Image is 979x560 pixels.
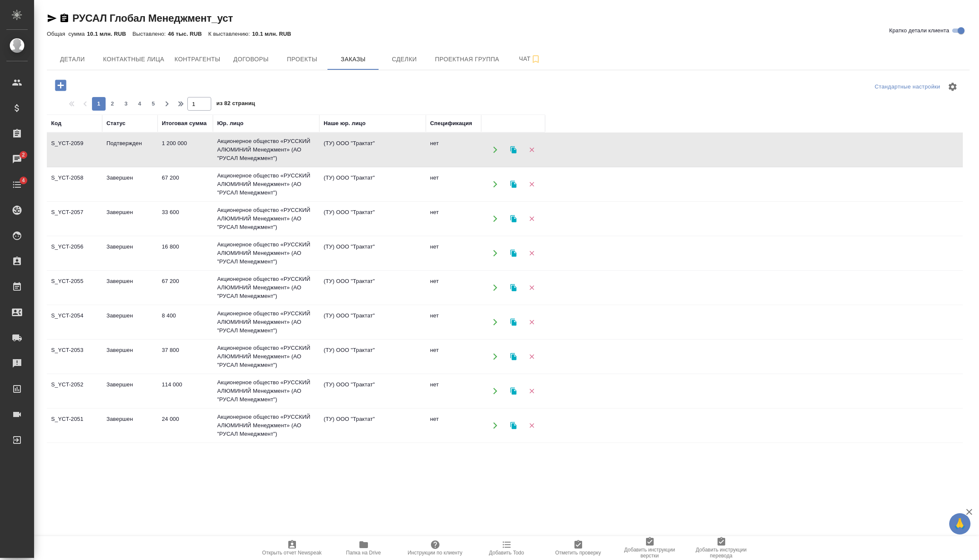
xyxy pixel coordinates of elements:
[102,273,158,303] td: Завершен
[523,176,540,193] button: Удалить
[146,100,160,108] span: 5
[486,348,504,366] button: Открыть
[555,550,601,556] span: Отметить проверку
[486,314,504,331] button: Открыть
[486,417,504,434] button: Открыть
[119,100,133,108] span: 3
[102,169,158,199] td: Завершен
[262,550,322,556] span: Открыть отчет Newspeak
[430,119,472,128] div: Спецификация
[435,54,499,65] span: Проектная группа
[523,245,540,262] button: Удалить
[543,536,614,560] button: Отметить проверку
[47,445,102,475] td: S_YCT-2050
[17,151,30,159] span: 2
[505,245,522,262] button: Клонировать
[531,54,541,64] svg: Подписаться
[889,26,949,35] span: Кратко детали клиента
[328,536,399,560] button: Папка на Drive
[486,383,504,400] button: Открыть
[17,176,30,185] span: 4
[953,515,967,533] span: 🙏
[47,31,87,37] p: Общая сумма
[103,54,164,65] span: Контактные лица
[47,169,102,199] td: S_YCT-2058
[106,119,126,128] div: Статус
[319,342,426,371] td: (ТУ) ООО "Трактат"
[158,376,213,406] td: 114 000
[47,135,102,165] td: S_YCT-2059
[146,97,160,111] button: 5
[230,54,271,65] span: Договоры
[426,376,481,406] td: нет
[213,340,319,374] td: Акционерное общество «РУССКИЙ АЛЮМИНИЙ Менеджмент» (АО "РУСАЛ Менеджмент")
[106,100,119,108] span: 2
[217,119,244,128] div: Юр. лицо
[486,210,504,228] button: Открыть
[486,141,504,159] button: Открыть
[102,342,158,371] td: Завершен
[505,176,522,193] button: Клонировать
[319,376,426,406] td: (ТУ) ООО "Трактат"
[175,54,221,65] span: Контрагенты
[426,445,481,475] td: нет
[47,411,102,440] td: S_YCT-2051
[158,135,213,165] td: 1 200 000
[281,54,322,65] span: Проекты
[686,536,757,560] button: Добавить инструкции перевода
[72,12,233,24] a: РУСАЛ Глобал Менеджмент_уст
[426,307,481,337] td: нет
[102,307,158,337] td: Завершен
[426,238,481,268] td: нет
[319,411,426,440] td: (ТУ) ООО "Трактат"
[47,342,102,371] td: S_YCT-2053
[162,119,207,128] div: Итоговая сумма
[158,273,213,303] td: 67 200
[505,210,522,228] button: Клонировать
[102,376,158,406] td: Завершен
[256,536,328,560] button: Открыть отчет Newspeak
[319,307,426,337] td: (ТУ) ООО "Трактат"
[523,348,540,366] button: Удалить
[213,374,319,408] td: Акционерное общество «РУССКИЙ АЛЮМИНИЙ Менеджмент» (АО "РУСАЛ Менеджмент")
[102,204,158,234] td: Завершен
[132,31,168,37] p: Выставлено:
[523,383,540,400] button: Удалить
[619,547,680,559] span: Добавить инструкции верстки
[523,210,540,228] button: Удалить
[319,204,426,234] td: (ТУ) ООО "Трактат"
[47,238,102,268] td: S_YCT-2056
[523,279,540,297] button: Удалить
[942,77,963,97] span: Настроить таблицу
[213,167,319,201] td: Акционерное общество «РУССКИЙ АЛЮМИНИЙ Менеджмент» (АО "РУСАЛ Менеджмент")
[119,97,133,111] button: 3
[523,314,540,331] button: Удалить
[47,307,102,337] td: S_YCT-2054
[158,342,213,371] td: 37 800
[691,547,752,559] span: Добавить инструкции перевода
[523,417,540,434] button: Удалить
[505,348,522,366] button: Клонировать
[346,550,381,556] span: Папка на Drive
[158,411,213,440] td: 24 000
[47,376,102,406] td: S_YCT-2052
[2,149,32,170] a: 2
[158,307,213,337] td: 8 400
[213,443,319,477] td: Акционерное общество «РУССКИЙ АЛЮМИНИЙ Менеджмент» (АО "РУСАЛ Менеджмент")
[208,31,252,37] p: К выставлению:
[47,13,57,23] button: Скопировать ссылку для ЯМессенджера
[47,273,102,303] td: S_YCT-2055
[505,383,522,400] button: Клонировать
[158,169,213,199] td: 67 200
[505,141,522,159] button: Клонировать
[213,133,319,167] td: Акционерное общество «РУССКИЙ АЛЮМИНИЙ Менеджмент» (АО "РУСАЛ Менеджмент")
[486,245,504,262] button: Открыть
[426,411,481,440] td: нет
[49,77,72,94] button: Добавить проект
[158,445,213,475] td: 8 400
[505,314,522,331] button: Клонировать
[102,445,158,475] td: Завершен
[87,31,132,37] p: 10.1 млн. RUB
[158,238,213,268] td: 16 800
[216,98,255,111] span: из 82 страниц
